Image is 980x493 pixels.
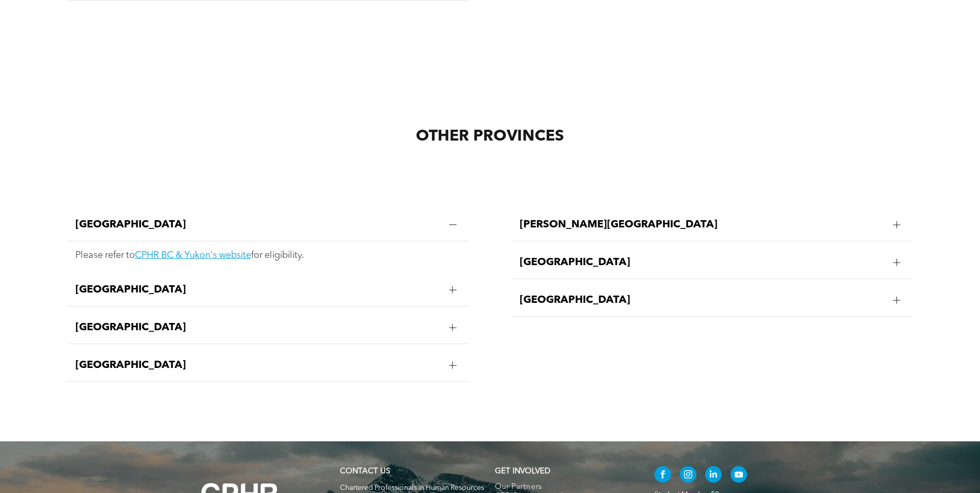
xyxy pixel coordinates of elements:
span: [PERSON_NAME][GEOGRAPHIC_DATA] [520,219,885,231]
a: youtube [730,466,747,485]
span: [GEOGRAPHIC_DATA] [75,219,441,231]
span: [GEOGRAPHIC_DATA] [75,321,441,334]
span: [GEOGRAPHIC_DATA] [75,359,441,372]
a: CONTACT US [340,468,390,475]
span: [GEOGRAPHIC_DATA] [75,284,441,296]
span: GET INVOLVED [495,468,550,475]
p: Please refer to for eligibility. [75,250,461,261]
span: [GEOGRAPHIC_DATA] [520,294,885,306]
a: Our Partners [495,483,633,492]
a: facebook [655,466,671,485]
a: instagram [680,466,696,485]
span: [GEOGRAPHIC_DATA] [520,256,885,269]
a: linkedin [705,466,722,485]
span: OTHER PROVINCES [416,129,564,144]
a: CPHR BC & Yukon's website [135,251,251,260]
